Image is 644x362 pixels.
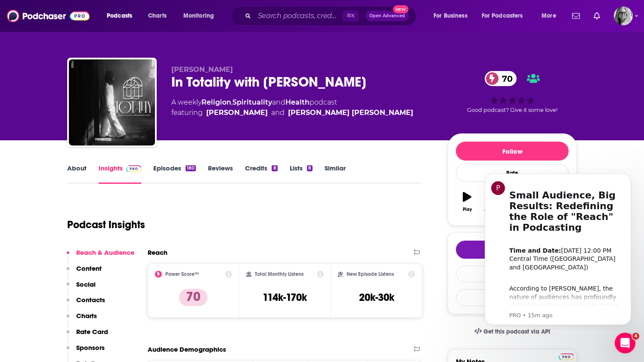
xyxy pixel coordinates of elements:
p: Reach & Audience [76,248,134,257]
button: Play [456,186,478,217]
span: [PERSON_NAME] [171,65,233,74]
div: 8 [272,165,277,171]
a: Pro website [559,352,574,360]
a: Show notifications dropdown [569,9,583,23]
div: Rate [456,164,569,182]
span: Good podcast? Give it some love! [467,107,557,113]
a: Credits8 [245,164,277,184]
div: 8 [307,165,313,171]
a: Megan Ashley Brooks [288,108,413,118]
div: Search podcasts, credits, & more... [239,6,424,26]
button: open menu [476,9,536,23]
h3: 20k-30k [359,291,394,304]
a: B.Simone [206,108,268,118]
button: Export One-Sheet [456,289,569,306]
a: Lists8 [290,164,313,184]
a: Episodes180 [153,164,196,184]
button: Follow [456,142,569,161]
span: Monitoring [183,10,214,22]
button: tell me why sparkleTell Me Why [456,241,569,259]
button: open menu [177,9,225,23]
button: open menu [536,9,567,23]
iframe: Intercom notifications message [472,166,644,330]
img: User Profile [614,6,633,25]
span: Open Advanced [369,14,405,18]
p: Sponsors [76,343,105,352]
div: 180 [186,165,196,171]
span: and [271,108,285,118]
a: Get this podcast via API [468,321,557,342]
h2: Reach [148,248,167,257]
span: and [272,98,285,106]
a: Charts [142,9,172,23]
button: Social [67,280,96,296]
input: Search podcasts, credits, & more... [254,9,343,23]
button: Sponsors [67,343,105,359]
span: Charts [148,10,167,22]
span: For Podcasters [482,10,523,22]
span: New [393,5,409,13]
span: Logged in as KRobison [614,6,633,25]
button: Rate Card [67,328,108,343]
p: Contacts [76,296,105,304]
h1: Podcast Insights [67,218,145,231]
span: 70 [493,71,517,86]
img: Podchaser Pro [559,353,574,360]
div: 70Good podcast? Give it some love! [448,65,577,119]
a: Reviews [208,164,233,184]
div: A weekly podcast [171,97,413,118]
span: Podcasts [107,10,132,22]
button: open menu [101,9,143,23]
p: 70 [179,289,207,306]
a: Religion [201,98,231,106]
a: Similar [325,164,346,184]
h3: 114k-170k [263,291,307,304]
span: 4 [632,333,639,340]
p: Social [76,280,96,288]
button: Open AdvancedNew [365,11,409,21]
button: Content [67,264,102,280]
h2: Power Score™ [165,271,199,277]
img: Podchaser Pro [126,165,141,172]
h2: Total Monthly Listens [255,271,303,277]
button: Contacts [67,296,105,312]
p: Charts [76,312,97,320]
iframe: Intercom live chat [615,333,635,353]
p: Rate Card [76,328,108,336]
a: About [67,164,87,184]
a: Show notifications dropdown [590,9,604,23]
button: Show profile menu [614,6,633,25]
span: Get this podcast via API [483,328,550,335]
button: Reach & Audience [67,248,134,264]
button: open menu [427,9,478,23]
img: In Totality with Megan Ashley [69,59,155,145]
button: Charts [67,312,97,328]
div: Play [463,207,472,212]
a: Spirituality [232,98,272,106]
img: Podchaser - Follow, Share and Rate Podcasts [7,8,90,24]
a: 70 [485,71,517,86]
span: ⌘ K [343,10,359,22]
span: For Business [433,10,468,22]
span: featuring [171,108,413,118]
a: Contact This Podcast [456,266,569,282]
h2: New Episode Listens [347,271,394,277]
span: More [542,10,556,22]
h2: Audience Demographics [148,345,226,353]
a: InsightsPodchaser Pro [99,164,141,184]
a: Health [285,98,310,106]
span: , [231,98,232,106]
p: Content [76,264,102,272]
